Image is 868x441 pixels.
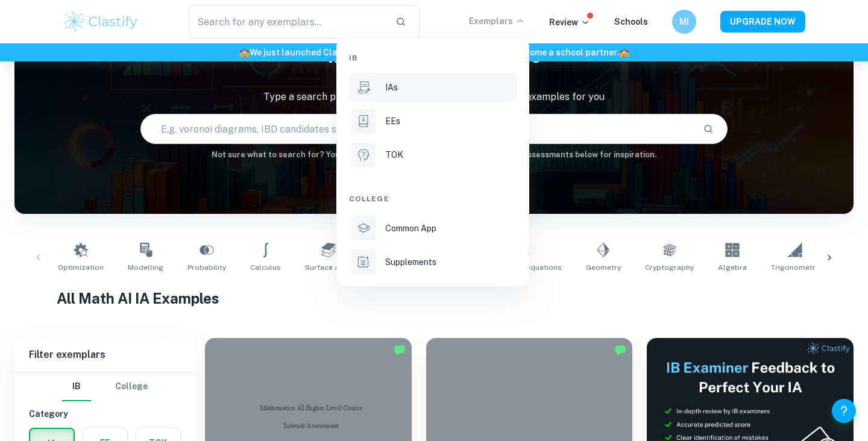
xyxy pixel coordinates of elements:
a: EEs [349,107,517,136]
p: IAs [385,81,398,94]
a: Common App [349,214,517,243]
p: Common App [385,222,436,235]
p: TOK [385,148,403,161]
a: TOK [349,140,517,169]
p: Supplements [385,255,436,269]
a: IAs [349,73,517,102]
span: College [349,193,389,204]
a: Supplements [349,248,517,277]
p: EEs [385,114,400,128]
span: IB [349,52,357,63]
